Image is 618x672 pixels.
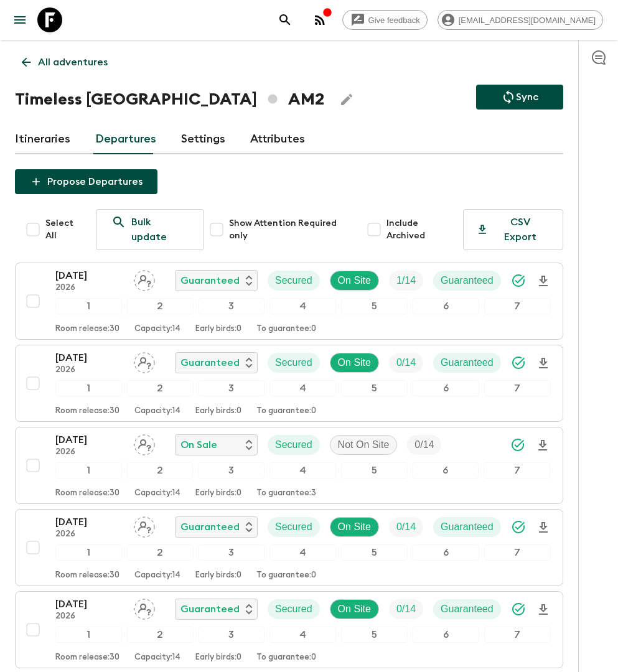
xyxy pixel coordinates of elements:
[256,653,316,663] p: To guarantee: 0
[55,488,119,498] p: Room release: 30
[269,298,336,314] div: 4
[396,520,416,534] p: 0 / 14
[275,355,312,370] p: Secured
[268,353,320,373] div: Secured
[55,380,122,396] div: 1
[256,406,316,416] p: To guarantee: 0
[535,438,550,453] svg: Download Onboarding
[127,627,194,643] div: 2
[180,520,240,534] p: Guaranteed
[341,380,408,396] div: 5
[134,406,180,416] p: Capacity: 14
[55,298,122,314] div: 1
[330,353,379,373] div: On Site
[127,462,194,478] div: 2
[275,602,312,617] p: Secured
[441,602,494,617] p: Guaranteed
[396,602,416,617] p: 0 / 14
[341,544,408,561] div: 5
[134,520,155,530] span: Assign pack leader
[414,437,434,452] p: 0 / 14
[330,435,398,455] div: Not On Site
[180,602,240,617] p: Guaranteed
[413,627,479,643] div: 6
[134,602,155,612] span: Assign pack leader
[413,462,479,478] div: 6
[181,124,225,154] a: Settings
[413,380,479,396] div: 6
[389,271,423,291] div: Trip Fill
[45,217,86,242] span: Select All
[268,517,320,537] div: Secured
[55,653,119,663] p: Room release: 30
[511,273,526,288] svg: Synced Successfully
[134,571,180,581] p: Capacity: 14
[441,273,494,288] p: Guaranteed
[195,488,241,498] p: Early birds: 0
[330,271,379,291] div: On Site
[484,380,551,396] div: 7
[199,380,265,396] div: 3
[413,544,479,561] div: 6
[134,274,155,284] span: Assign pack leader
[256,571,316,581] p: To guarantee: 0
[195,571,241,581] p: Early birds: 0
[127,380,194,396] div: 2
[250,124,305,154] a: Attributes
[55,462,122,478] div: 1
[268,435,320,455] div: Secured
[15,124,70,154] a: Itineraries
[134,356,155,366] span: Assign pack leader
[195,406,241,416] p: Early birds: 0
[338,273,371,288] p: On Site
[195,324,241,334] p: Early birds: 0
[256,488,316,498] p: To guarantee: 3
[362,16,427,25] span: Give feedback
[256,324,316,334] p: To guarantee: 0
[463,209,563,250] button: CSV Export
[55,515,124,530] p: [DATE]
[269,462,336,478] div: 4
[269,380,336,396] div: 4
[55,324,119,334] p: Room release: 30
[180,355,240,370] p: Guaranteed
[55,627,122,643] div: 1
[389,599,423,619] div: Trip Fill
[389,353,423,373] div: Trip Fill
[55,447,124,457] p: 2026
[15,345,563,422] button: [DATE]2026Assign pack leaderGuaranteedSecuredOn SiteTrip FillGuaranteed1234567Room release:30Capa...
[511,520,526,534] svg: Synced Successfully
[484,462,550,478] div: 7
[396,273,416,288] p: 1 / 14
[199,627,265,643] div: 3
[269,544,336,561] div: 4
[341,627,408,643] div: 5
[55,406,119,416] p: Room release: 30
[7,7,32,32] button: menu
[511,602,526,617] svg: Synced Successfully
[15,50,115,75] a: All adventures
[330,517,379,537] div: On Site
[338,520,371,534] p: On Site
[55,530,124,539] p: 2026
[127,298,194,314] div: 2
[441,520,494,534] p: Guaranteed
[341,298,408,314] div: 5
[134,653,180,663] p: Capacity: 14
[134,324,180,334] p: Capacity: 14
[198,462,265,478] div: 3
[55,571,119,581] p: Room release: 30
[536,274,551,289] svg: Download Onboarding
[55,350,124,365] p: [DATE]
[275,437,312,452] p: Secured
[273,7,297,32] button: search adventures
[275,520,312,534] p: Secured
[134,488,180,498] p: Capacity: 14
[338,355,371,370] p: On Site
[342,10,428,30] a: Give feedback
[38,55,108,70] p: All adventures
[334,87,359,112] button: Edit Adventure Title
[15,87,324,112] h1: Timeless [GEOGRAPHIC_DATA] AM2
[338,602,371,617] p: On Site
[55,544,122,561] div: 1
